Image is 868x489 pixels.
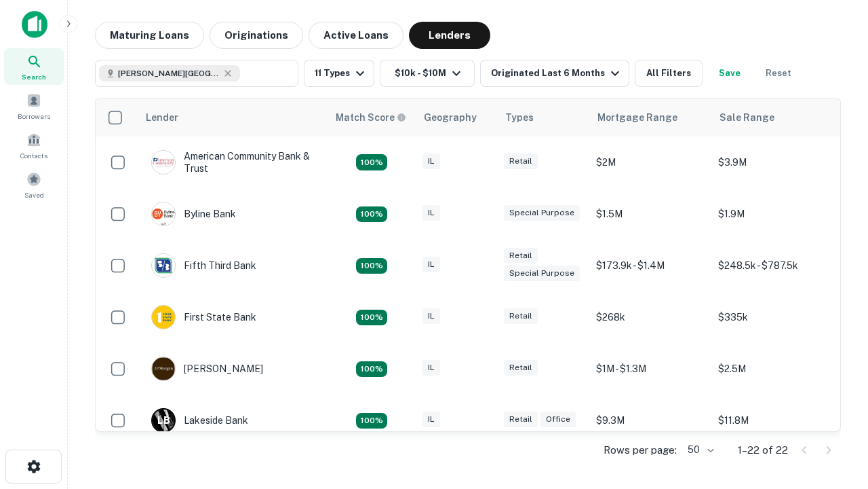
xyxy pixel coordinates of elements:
td: $268k [589,291,711,343]
div: Special Purpose [504,205,580,221]
div: Matching Properties: 2, hasApolloMatch: undefined [356,206,387,223]
button: Originated Last 6 Months [480,60,629,87]
th: Sale Range [711,98,833,137]
div: Byline Bank [151,202,236,226]
button: All Filters [635,60,703,87]
button: Save your search to get updates of matches that match your search criteria. [708,60,751,87]
span: [PERSON_NAME][GEOGRAPHIC_DATA], [GEOGRAPHIC_DATA] [118,67,220,79]
td: $173.9k - $1.4M [589,240,711,291]
div: Types [505,109,534,126]
div: Mortgage Range [597,109,677,126]
button: Reset [757,60,800,87]
div: Retail [504,360,538,376]
td: $3.9M [711,137,833,188]
div: IL [422,412,440,427]
button: 11 Types [304,60,374,87]
td: $11.8M [711,395,833,446]
div: 50 [682,440,716,460]
div: Matching Properties: 2, hasApolloMatch: undefined [356,361,387,378]
span: Contacts [20,150,47,161]
td: $248.5k - $787.5k [711,240,833,291]
a: Saved [4,166,64,203]
div: Retail [504,248,538,264]
th: Capitalize uses an advanced AI algorithm to match your search with the best lender. The match sco... [328,98,416,137]
button: Originations [210,22,303,49]
th: Lender [138,98,328,137]
td: $1.5M [589,188,711,240]
img: picture [152,151,175,174]
div: IL [422,153,440,169]
h6: Match Score [336,110,403,125]
div: IL [422,205,440,221]
div: Matching Properties: 3, hasApolloMatch: undefined [356,413,387,429]
div: Geography [424,109,477,126]
td: $1M - $1.3M [589,343,711,395]
div: IL [422,360,440,376]
button: Lenders [409,22,490,49]
button: $10k - $10M [380,60,475,87]
div: Matching Properties: 2, hasApolloMatch: undefined [356,258,387,274]
span: Search [22,71,46,82]
button: Active Loans [309,22,403,49]
div: IL [422,257,440,272]
div: Fifth Third Bank [151,253,256,278]
img: picture [152,357,175,380]
td: $2.5M [711,343,833,395]
td: $335k [711,291,833,343]
img: picture [152,254,175,277]
th: Types [497,98,589,137]
div: [PERSON_NAME] [151,357,263,381]
button: Maturing Loans [95,22,204,49]
div: Originated Last 6 Months [491,65,623,81]
td: $1.9M [711,188,833,240]
td: $2M [589,137,711,188]
div: American Community Bank & Trust [151,150,314,175]
span: Saved [24,189,44,200]
a: Search [4,48,64,85]
div: Retail [504,153,538,169]
th: Geography [416,98,497,137]
iframe: Chat Widget [800,380,868,446]
div: Retail [504,412,538,427]
img: picture [152,202,175,225]
div: Capitalize uses an advanced AI algorithm to match your search with the best lender. The match sco... [336,110,406,125]
div: First State Bank [151,305,256,329]
div: Retail [504,308,538,324]
div: Sale Range [719,109,774,126]
td: $9.3M [589,395,711,446]
div: Matching Properties: 2, hasApolloMatch: undefined [356,154,387,170]
p: Rows per page: [604,442,677,458]
div: Matching Properties: 2, hasApolloMatch: undefined [356,310,387,326]
div: Lender [146,109,178,126]
img: picture [152,306,175,329]
a: Borrowers [4,88,64,124]
a: Contacts [4,127,64,164]
th: Mortgage Range [589,98,711,137]
div: Lakeside Bank [151,408,248,433]
p: 1–22 of 22 [738,442,788,458]
span: Borrowers [18,111,50,122]
p: L B [157,414,170,428]
img: capitalize-icon.png [22,11,47,38]
div: Office [540,412,576,427]
div: Special Purpose [504,266,580,281]
div: IL [422,308,440,324]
